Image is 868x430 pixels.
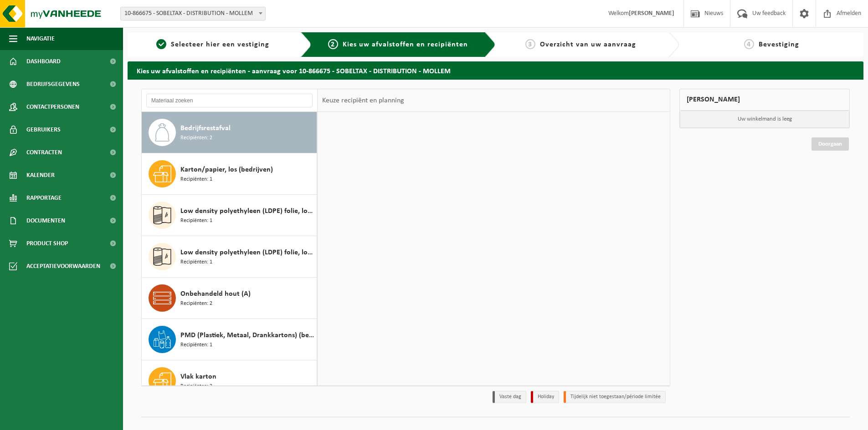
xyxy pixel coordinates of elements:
span: Recipiënten: 2 [180,134,212,142]
span: Low density polyethyleen (LDPE) folie, los, naturel [180,206,314,217]
span: Bevestiging [759,41,799,48]
span: Recipiënten: 1 [180,217,212,225]
span: 4 [744,39,754,49]
a: Doorgaan [812,137,849,151]
div: [PERSON_NAME] [679,89,850,111]
span: Dashboard [26,50,61,73]
span: Onbehandeld hout (A) [180,288,251,299]
h2: Kies uw afvalstoffen en recipiënten - aanvraag voor 10-866675 - SOBELTAX - DISTRIBUTION - MOLLEM [128,61,863,79]
span: Recipiënten: 1 [180,258,212,267]
button: Karton/papier, los (bedrijven) Recipiënten: 1 [142,153,317,195]
a: 1Selecteer hier een vestiging [132,39,293,50]
span: Selecteer hier een vestiging [171,41,269,48]
span: 1 [156,39,166,49]
span: Kalender [26,164,55,187]
button: Low density polyethyleen (LDPE) folie, los, naturel/gekleurd (80/20) Recipiënten: 1 [142,236,317,278]
span: Contracten [26,141,62,164]
span: Contactpersonen [26,96,79,118]
button: Low density polyethyleen (LDPE) folie, los, naturel Recipiënten: 1 [142,195,317,236]
li: Tijdelijk niet toegestaan/période limitée [564,391,666,403]
span: Low density polyethyleen (LDPE) folie, los, naturel/gekleurd (80/20) [180,247,314,258]
span: Recipiënten: 1 [180,341,212,349]
span: Documenten [26,209,65,232]
span: PMD (Plastiek, Metaal, Drankkartons) (bedrijven) [180,330,314,341]
li: Vaste dag [493,391,526,403]
span: 10-866675 - SOBELTAX - DISTRIBUTION - MOLLEM [121,7,265,20]
span: Navigatie [26,27,55,50]
span: Rapportage [26,187,62,209]
button: Bedrijfsrestafval Recipiënten: 2 [142,112,317,153]
span: Recipiënten: 2 [180,299,212,308]
span: 3 [525,39,535,49]
span: Recipiënten: 3 [180,382,212,391]
input: Materiaal zoeken [146,94,313,107]
div: Keuze recipiënt en planning [318,89,409,112]
span: Bedrijfsrestafval [180,123,231,134]
li: Holiday [531,391,559,403]
span: Kies uw afvalstoffen en recipiënten [343,41,468,48]
span: Vlak karton [180,371,216,382]
span: Acceptatievoorwaarden [26,255,100,278]
strong: [PERSON_NAME] [629,10,674,17]
span: Product Shop [26,232,68,255]
span: Karton/papier, los (bedrijven) [180,164,273,175]
span: Gebruikers [26,118,61,141]
span: Bedrijfsgegevens [26,73,80,96]
button: PMD (Plastiek, Metaal, Drankkartons) (bedrijven) Recipiënten: 1 [142,319,317,360]
span: Overzicht van uw aanvraag [540,41,636,48]
span: 10-866675 - SOBELTAX - DISTRIBUTION - MOLLEM [120,7,266,20]
button: Vlak karton Recipiënten: 3 [142,360,317,401]
p: Uw winkelmand is leeg [680,111,849,128]
span: 2 [328,39,338,49]
button: Onbehandeld hout (A) Recipiënten: 2 [142,278,317,319]
span: Recipiënten: 1 [180,175,212,184]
